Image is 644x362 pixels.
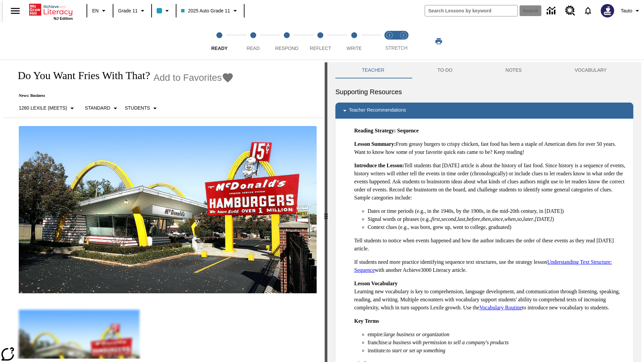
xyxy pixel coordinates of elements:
em: since [492,216,503,222]
p: Standard [85,105,110,112]
button: Language: EN, Select a language [89,5,111,17]
em: to start or set up something [386,348,445,353]
p: Tell students to notice when events happened and how the author indicates the order of these even... [354,237,628,253]
div: Home [29,2,73,20]
button: Profile/Settings [618,5,644,17]
button: Ready step 1 of 5 [200,23,239,60]
h6: Supporting Resources [335,86,633,97]
span: Respond [275,46,298,51]
button: Grade: Grade 11, Select a grade [115,5,149,17]
button: Stretch Respond step 2 of 2 [394,23,413,60]
button: Stretch Read step 1 of 2 [380,23,399,60]
button: Select Student [122,102,162,114]
span: NJ Edition [54,16,73,20]
button: VOCABULARY [548,62,633,78]
em: before [467,216,480,222]
p: Tell students that [DATE] article is about the history of fast food. Since history is a sequence ... [354,162,628,202]
em: [DATE] [535,216,552,222]
button: Select a new avatar [597,2,618,19]
span: Reflect [310,46,331,51]
em: second [441,216,456,222]
text: 1 [388,34,390,37]
button: Class color is light blue. Change class color [154,5,174,17]
em: first [431,216,440,222]
button: Reflect step 4 of 5 [301,23,340,60]
p: Learning new vocabulary is key to comprehension, language development, and communication through ... [354,280,628,312]
a: Notifications [579,2,597,19]
strong: Lesson Summary: [354,141,396,147]
em: later [523,216,533,222]
strong: Reading Strategy: [354,128,396,133]
div: reading [3,62,325,359]
em: large business or organization [384,331,449,337]
em: a business with permission to sell a company's products [389,340,509,345]
strong: Key Terms [354,318,379,324]
p: If students need more practice identifying sequence text structures, use the strategy lesson with... [354,258,628,274]
div: Press Enter or Spacebar and then press right and left arrow keys to move the slider [325,62,327,362]
em: when [504,216,516,222]
div: Instructional Panel Tabs [335,62,633,78]
strong: Lesson Vocabulary [354,281,397,286]
span: 2025 Auto Grade 11 [181,7,230,14]
div: activity [327,62,641,362]
img: Avatar [601,4,614,17]
li: Signal words or phrases (e.g., , , , , , , , , , ) [368,215,628,223]
span: Tauto [621,7,632,14]
button: TO-DO [411,62,479,78]
span: Write [346,46,362,51]
button: Write step 5 of 5 [335,23,374,60]
li: empire: [368,330,628,339]
input: search field [425,5,518,16]
li: Dates or time periods (e.g., in the 1940s, by the 1900s, in the mid-20th century, in [DATE]) [368,207,628,215]
span: Ready [211,46,228,51]
button: Add to Favorites - Do You Want Fries With That? [153,72,234,83]
button: NOTES [479,62,548,78]
button: Scaffolds, Standard [82,102,122,114]
p: 1260 Lexile (Meets) [19,105,67,112]
p: From greasy burgers to crispy chicken, fast food has been a staple of American diets for over 50 ... [354,140,628,156]
li: Context clues (e.g., was born, grew up, went to college, graduated) [368,223,628,231]
em: so [517,216,522,222]
a: Understanding Text Structure: Sequence [354,259,612,273]
p: Teacher Recommendations [349,107,406,115]
h1: Do You Want Fries With That? [11,69,150,82]
strong: Introduce the Lesson: [354,163,404,168]
li: franchise: [368,339,628,347]
button: Open side menu [5,1,25,21]
button: Read step 2 of 5 [233,23,272,60]
text: 2 [402,34,404,37]
li: institute: [368,347,628,355]
button: Respond step 3 of 5 [267,23,306,60]
em: then [481,216,491,222]
span: Read [247,46,260,51]
button: Select Lexile, 1260 Lexile (Meets) [16,102,79,114]
div: Teacher Recommendations [335,103,633,119]
a: Resource Center, Will open in new tab [561,2,579,20]
p: News: Business [11,93,234,98]
em: last [458,216,465,222]
a: Data Center [543,2,561,20]
span: STRETCH [385,45,408,51]
a: Vocabulary Routine [479,305,522,310]
img: One of the first McDonald's stores, with the iconic red sign and golden arches. [19,126,317,294]
button: Teacher [335,62,411,78]
strong: Sequence [397,128,419,133]
span: Grade 11 [118,7,138,14]
span: Add to Favorites [153,72,222,83]
span: EN [92,7,99,14]
button: Print [428,35,449,47]
button: Class: 2025 Auto Grade 11, Select your class [178,5,241,17]
p: Students [125,105,150,112]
